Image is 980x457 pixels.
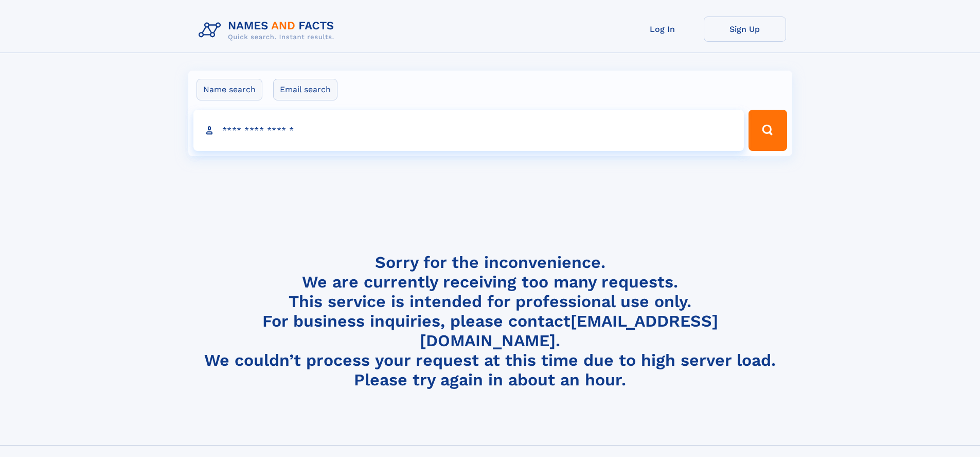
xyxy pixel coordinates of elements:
[193,110,744,151] input: search input
[749,110,787,151] button: Search Button
[420,311,718,350] a: [EMAIL_ADDRESS][DOMAIN_NAME]
[197,79,262,100] label: Name search
[704,16,786,42] a: Sign Up
[621,16,704,42] a: Log In
[194,252,786,390] h4: Sorry for the inconvenience. We are currently receiving too many requests. This service is intend...
[273,79,337,100] label: Email search
[194,16,343,44] img: Logo Names and Facts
